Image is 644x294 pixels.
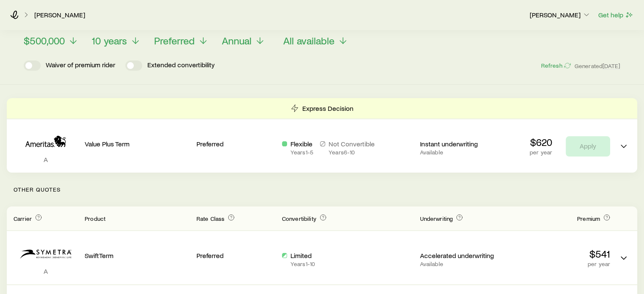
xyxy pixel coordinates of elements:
[85,215,105,222] span: Product
[14,215,32,222] span: Carrier
[540,62,571,70] button: Refresh
[420,140,498,148] p: Instant underwriting
[222,35,252,47] span: Annual
[147,60,215,71] p: Extended convertibility
[14,267,78,275] p: A
[14,155,78,164] p: A
[7,173,637,206] p: Other Quotes
[282,215,316,222] span: Convertibility
[92,35,127,47] span: 10 years
[420,261,498,267] p: Available
[85,140,190,148] p: Value Plus Term
[290,251,315,260] p: Limited
[530,136,552,148] p: $620
[505,261,610,267] p: per year
[283,35,334,47] span: All available
[46,60,115,71] p: Waiver of premium rider
[420,251,498,260] p: Accelerated underwriting
[92,25,141,47] button: Term10 years
[290,140,313,148] p: Flexible
[24,35,65,47] span: $500,000
[290,149,313,156] p: Years 1 - 5
[420,149,498,156] p: Available
[222,25,270,47] button: Payment ModeAnnual
[154,35,195,47] span: Preferred
[575,62,620,70] span: Generated
[196,251,275,260] p: Preferred
[85,251,190,260] p: SwiftTerm
[529,10,591,20] button: [PERSON_NAME]
[290,261,315,267] p: Years 1 - 10
[530,11,591,19] p: [PERSON_NAME]
[24,25,78,47] button: Face value$500,000
[598,10,634,20] button: Get help
[34,11,86,19] a: [PERSON_NAME]
[329,149,375,156] p: Years 6 - 10
[603,62,620,70] span: [DATE]
[154,25,208,47] button: Rate ClassPreferred
[329,140,375,148] p: Not Convertible
[7,98,637,173] div: Term quotes
[566,136,610,157] button: Apply
[530,149,552,156] p: per year
[283,25,348,47] button: CarriersAll available
[505,248,610,260] p: $541
[196,140,275,148] p: Preferred
[196,215,225,222] span: Rate Class
[302,104,354,113] p: Express Decision
[577,215,600,222] span: Premium
[420,215,453,222] span: Underwriting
